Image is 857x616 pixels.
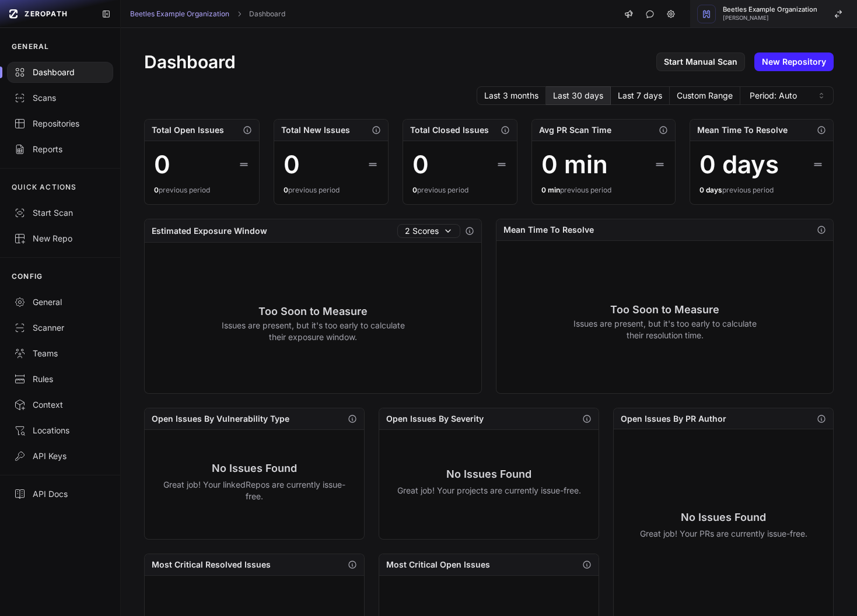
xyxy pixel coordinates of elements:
[14,425,106,436] div: Locations
[539,124,611,136] h2: Avg PR Scan Time
[154,185,249,195] div: previous period
[699,185,722,194] span: 0 days
[656,52,745,71] a: Start Manual Scan
[284,185,288,194] span: 0
[754,52,834,71] a: New Repository
[144,51,236,72] h1: Dashboard
[154,185,159,194] span: 0
[235,10,243,18] svg: chevron right,
[163,460,347,477] h3: No Issues Found
[25,9,68,19] span: ZEROPATH
[284,150,300,178] div: 0
[221,303,405,320] h3: Too Soon to Measure
[154,150,170,178] div: 0
[163,479,347,502] p: Great job! Your linkedRepos are currently issue-free.
[14,450,106,462] div: API Keys
[14,207,106,219] div: Start Scan
[12,183,77,192] p: QUICK ACTIONS
[14,143,106,155] div: Reports
[412,185,508,195] div: previous period
[281,124,350,136] h2: Total New Issues
[412,150,429,178] div: 0
[397,485,581,496] p: Great job! Your projects are currently issue-free.
[284,185,379,195] div: previous period
[699,185,824,195] div: previous period
[14,348,106,359] div: Teams
[410,124,489,136] h2: Total Closed Issues
[130,9,285,19] nav: breadcrumb
[750,90,797,101] span: Period: Auto
[152,225,267,237] h2: Estimated Exposure Window
[12,272,43,281] p: CONFIG
[573,318,757,341] p: Issues are present, but it's too early to calculate their resolution time.
[14,373,106,385] div: Rules
[130,9,229,19] a: Beetles Example Organization
[14,66,106,78] div: Dashboard
[152,124,224,136] h2: Total Open Issues
[386,559,490,570] h2: Most Critical Open Issues
[697,124,788,136] h2: Mean Time To Resolve
[386,413,484,425] h2: Open Issues By Severity
[699,150,779,178] div: 0 days
[152,559,271,570] h2: Most Critical Resolved Issues
[670,86,740,105] button: Custom Range
[723,6,817,13] span: Beetles Example Organization
[14,488,106,500] div: API Docs
[541,150,608,178] div: 0 min
[14,296,106,308] div: General
[546,86,611,105] button: Last 30 days
[640,528,807,540] p: Great job! Your PRs are currently issue-free.
[723,15,817,21] span: [PERSON_NAME]
[541,185,560,194] span: 0 min
[14,118,106,129] div: Repositories
[12,42,49,51] p: GENERAL
[14,233,106,244] div: New Repo
[14,399,106,411] div: Context
[14,92,106,104] div: Scans
[503,224,594,236] h2: Mean Time To Resolve
[397,224,460,238] button: 2 Scores
[412,185,417,194] span: 0
[817,91,826,100] svg: caret sort,
[541,185,666,195] div: previous period
[249,9,285,19] a: Dashboard
[221,320,405,343] p: Issues are present, but it's too early to calculate their exposure window.
[573,302,757,318] h3: Too Soon to Measure
[640,509,807,526] h3: No Issues Found
[5,5,92,23] a: ZEROPATH
[14,322,106,334] div: Scanner
[611,86,670,105] button: Last 7 days
[477,86,546,105] button: Last 3 months
[621,413,726,425] h2: Open Issues By PR Author
[397,466,581,482] h3: No Issues Found
[152,413,289,425] h2: Open Issues By Vulnerability Type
